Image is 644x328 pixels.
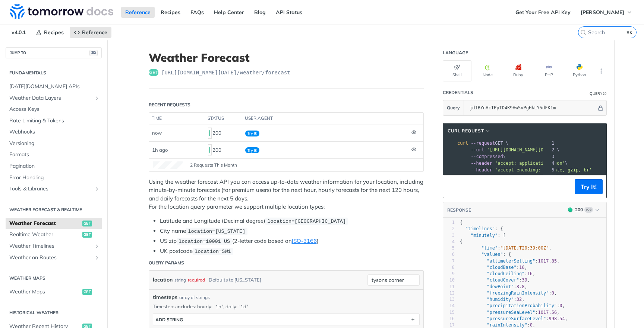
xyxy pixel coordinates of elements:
div: 5 [543,167,556,173]
span: get [82,232,92,238]
a: Rate Limiting & Tokens [6,115,102,126]
a: Realtime Weatherget [6,229,102,240]
div: 7 [443,258,455,264]
span: "altimeterSetting" [487,258,535,264]
input: apikey [466,100,597,115]
a: FAQs [186,7,208,18]
a: Weather Data LayersShow subpages for Weather Data Layers [6,93,102,104]
span: 200 [209,147,210,153]
li: Latitude and Longitude (Decimal degree) [160,217,424,225]
div: 13 [443,296,455,303]
span: 0 [530,322,533,328]
a: Blog [250,7,270,18]
a: Versioning [6,138,102,149]
span: \ [457,154,506,159]
span: Rate Limiting & Tokens [9,117,100,125]
div: 9 [443,271,455,277]
a: Error Handling [6,172,102,183]
span: : , [460,265,527,270]
span: v4.0.1 [7,27,30,38]
a: ISO-3166 [292,237,317,244]
span: : , [460,303,565,308]
label: location [153,274,173,285]
span: Weather Forecast [9,220,80,227]
div: 11 [443,284,455,290]
span: "time" [482,245,498,251]
div: 200 [208,127,239,139]
span: 'accept-encoding: deflate, gzip, br' [495,167,592,173]
div: 4 [543,160,556,167]
a: Tools & LibrariesShow subpages for Tools & Libraries [6,183,102,194]
div: 2 [543,147,556,153]
span: "cloudCover" [487,277,519,283]
div: Defaults to [US_STATE] [209,274,261,285]
span: 2 Requests This Month [190,162,237,168]
a: [DATE][DOMAIN_NAME] APIs [6,81,102,92]
canvas: Line Graph [153,161,183,169]
div: Recent Requests [149,102,190,108]
span: 16 [527,271,533,276]
span: "humidity" [487,297,514,302]
span: Try It! [245,147,259,153]
span: : , [460,290,557,296]
a: Weather Forecastget [6,218,102,229]
button: PHP [534,60,563,81]
th: status [205,113,242,125]
li: City name [160,227,424,235]
button: cURL Request [445,127,493,135]
span: 39 [522,277,527,283]
button: JUMP TO⌘/ [6,47,102,58]
span: --url [471,147,484,152]
span: "timelines" [465,226,495,231]
span: 0 [552,290,554,296]
span: "dewPoint" [487,284,514,289]
span: --compressed [471,154,503,159]
span: Error Handling [9,174,100,181]
div: 200 [575,206,583,213]
span: "rainIntensity" [487,322,527,328]
span: "precipitationProbability" [487,303,557,308]
button: Show subpages for Weather Data Layers [94,95,100,101]
h1: Weather Forecast [149,51,424,64]
a: Weather Mapsget [6,286,102,298]
button: Shell [443,60,471,81]
span: \ [457,161,568,166]
span: "minutely" [471,233,498,238]
a: Reference [121,7,155,18]
p: Using the weather forecast API you can access up-to-date weather information for your location, i... [149,178,424,211]
span: 16 [519,265,524,270]
span: 1017.56 [538,310,557,315]
span: location=[US_STATE] [188,229,245,234]
span: : , [460,245,552,251]
div: 200 [208,144,239,156]
span: : , [460,297,525,302]
div: required [188,274,205,285]
span: : [ [460,233,506,238]
button: Python [565,60,594,81]
button: More Languages [596,65,607,77]
div: 1 [543,140,556,147]
span: get [82,221,92,226]
h2: Historical Weather [6,309,102,316]
button: 200200Log [564,206,603,213]
span: cURL Request [448,128,484,134]
span: "cloudCeiling" [487,271,524,276]
span: timesteps [153,293,177,301]
span: Weather on Routes [9,254,92,261]
button: Query [443,100,464,115]
span: https://api.tomorrow.io/v4/weather/forecast [161,69,290,76]
span: Query [447,104,460,111]
span: 0 [559,303,562,308]
span: Formats [9,151,100,158]
span: location=SW1 [195,249,231,254]
button: Ruby [504,60,533,81]
div: QueryInformation [590,91,607,96]
span: "[DATE]T20:39:00Z" [500,245,549,251]
div: 3 [443,232,455,239]
span: 1017.85 [538,258,557,264]
a: Pagination [6,161,102,172]
a: Access Keys [6,104,102,115]
div: 6 [443,251,455,258]
button: RESPONSE [447,206,471,214]
span: : , [460,258,559,264]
